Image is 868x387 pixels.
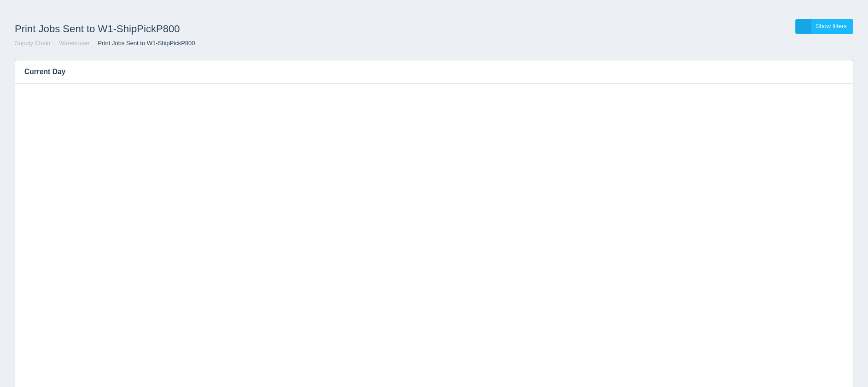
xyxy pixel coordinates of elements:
a: Show filters [795,19,853,34]
a: Supply Chain [15,40,50,47]
li: Print Jobs Sent to W1-ShipPickP800 [91,39,195,48]
h1: Print Jobs Sent to W1-ShipPickP800 [15,19,434,39]
span: Show filters [816,23,847,29]
h3: Current Day [15,60,825,83]
a: Warehouse [59,40,89,47]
